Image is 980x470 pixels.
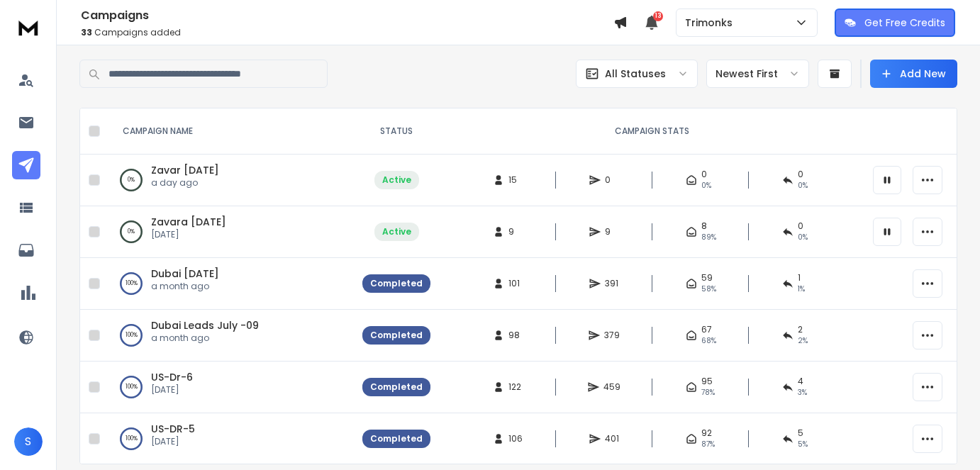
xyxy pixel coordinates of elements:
p: Trimonks [685,16,738,30]
span: 13 [653,11,663,21]
span: 8 [701,220,707,232]
p: a month ago [151,281,219,292]
a: US-DR-5 [151,422,195,436]
p: 100 % [126,276,138,291]
p: [DATE] [151,384,193,396]
p: 0 % [128,173,135,187]
span: 122 [508,381,523,393]
div: Active [382,174,411,186]
span: 379 [604,330,620,341]
span: 401 [605,433,619,444]
span: 78 % [701,387,715,398]
button: Get Free Credits [835,9,955,37]
span: 5 % [798,439,808,450]
td: 0%Zavara [DATE][DATE] [106,206,354,258]
p: 0 % [128,225,135,239]
span: 95 [701,376,713,387]
p: [DATE] [151,436,195,447]
p: [DATE] [151,229,226,240]
span: 2 % [798,335,808,347]
span: 101 [508,278,523,289]
span: 0 % [798,232,808,243]
td: 100%US-Dr-6[DATE] [106,362,354,413]
a: Dubai Leads July -09 [151,318,259,332]
span: 4 [798,376,803,387]
p: 100 % [126,328,138,342]
span: 68 % [701,335,716,347]
a: US-Dr-6 [151,370,193,384]
span: 2 [798,324,803,335]
a: Dubai [DATE] [151,267,219,281]
button: S [14,427,43,456]
p: a day ago [151,177,219,189]
div: Completed [370,278,423,289]
span: 33 [81,26,92,38]
span: 58 % [701,284,716,295]
span: 98 [508,330,523,341]
span: 9 [508,226,523,237]
td: 100%Dubai Leads July -09a month ago [106,310,354,362]
th: CAMPAIGN STATS [439,108,864,155]
span: 3 % [798,387,807,398]
div: Completed [370,381,423,393]
span: 87 % [701,439,715,450]
td: 0%Zavar [DATE]a day ago [106,155,354,206]
p: a month ago [151,332,259,344]
div: Active [382,226,411,237]
span: 5 [798,427,803,439]
span: 15 [508,174,523,186]
span: 92 [701,427,712,439]
span: 1 % [798,284,805,295]
h1: Campaigns [81,7,613,24]
span: 0 [605,174,619,186]
th: CAMPAIGN NAME [106,108,354,155]
span: 0 [701,169,707,180]
span: 0 [798,220,803,232]
th: STATUS [354,108,439,155]
span: 459 [603,381,620,393]
span: 106 [508,433,523,444]
span: 1 [798,272,801,284]
p: Get Free Credits [864,16,945,30]
div: Completed [370,433,423,444]
p: 100 % [126,380,138,394]
img: logo [14,14,43,40]
a: Zavara [DATE] [151,215,226,229]
span: 9 [605,226,619,237]
div: Completed [370,330,423,341]
span: 0% [701,180,711,191]
td: 100%US-DR-5[DATE] [106,413,354,465]
button: Add New [870,60,957,88]
p: Campaigns added [81,27,613,38]
span: 67 [701,324,712,335]
button: Newest First [706,60,809,88]
p: All Statuses [605,67,666,81]
p: 100 % [126,432,138,446]
span: 0% [798,180,808,191]
span: 391 [605,278,619,289]
span: 89 % [701,232,716,243]
a: Zavar [DATE] [151,163,219,177]
span: 59 [701,272,713,284]
span: 0 [798,169,803,180]
td: 100%Dubai [DATE]a month ago [106,258,354,310]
